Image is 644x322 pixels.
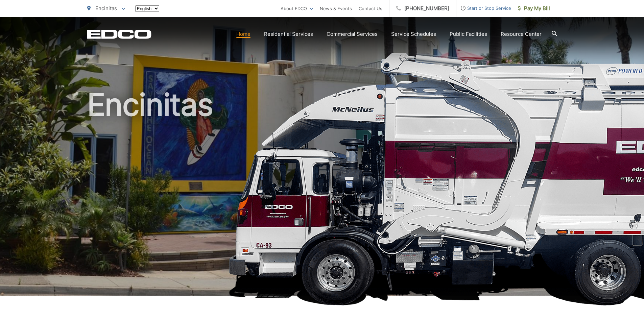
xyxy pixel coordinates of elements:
a: Residential Services [264,30,313,38]
a: Home [236,30,251,38]
a: EDCD logo. Return to the homepage. [87,29,151,39]
span: Encinitas [95,5,117,11]
select: Select a language [135,5,159,12]
a: Resource Center [501,30,542,38]
a: Public Facilities [450,30,487,38]
h1: Encinitas [87,88,557,302]
a: Service Schedules [391,30,436,38]
a: News & Events [320,4,352,13]
a: Contact Us [359,4,382,13]
a: About EDCO [281,4,313,13]
span: Pay My Bill [518,4,550,13]
a: Commercial Services [327,30,378,38]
